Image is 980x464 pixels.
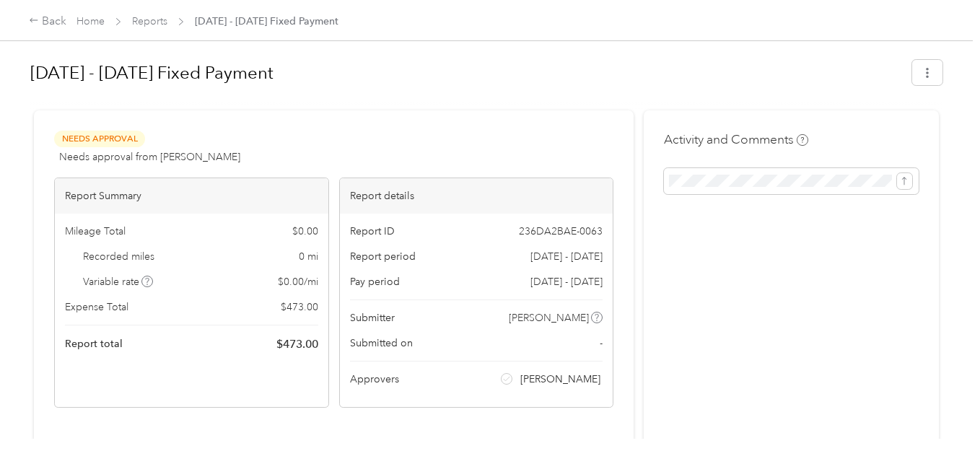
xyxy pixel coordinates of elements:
[54,131,145,147] span: Needs Approval
[519,224,603,239] span: 236DA2BAE-0063
[350,310,395,325] span: Submitter
[30,56,902,90] h1: Sep 1 - 30, 2025 Fixed Payment
[83,249,154,264] span: Recorded miles
[55,178,328,214] div: Report Summary
[509,310,589,325] span: [PERSON_NAME]
[65,299,128,315] span: Expense Total
[350,249,416,264] span: Report period
[899,383,980,464] iframe: Everlance-gr Chat Button Frame
[350,372,399,387] span: Approvers
[530,274,603,289] span: [DATE] - [DATE]
[65,336,123,351] span: Report total
[76,15,105,27] a: Home
[29,13,66,30] div: Back
[281,299,318,315] span: $ 473.00
[59,149,240,165] span: Needs approval from [PERSON_NAME]
[350,274,400,289] span: Pay period
[299,249,318,264] span: 0 mi
[278,274,318,289] span: $ 0.00 / mi
[530,249,603,264] span: [DATE] - [DATE]
[132,15,167,27] a: Reports
[350,336,413,351] span: Submitted on
[195,14,338,29] span: [DATE] - [DATE] Fixed Payment
[664,131,808,149] h4: Activity and Comments
[54,437,108,452] div: Expense (1)
[83,274,154,289] span: Variable rate
[600,336,603,351] span: -
[65,224,126,239] span: Mileage Total
[350,224,395,239] span: Report ID
[276,336,318,353] span: $ 473.00
[340,178,613,214] div: Report details
[520,372,600,387] span: [PERSON_NAME]
[292,224,318,239] span: $ 0.00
